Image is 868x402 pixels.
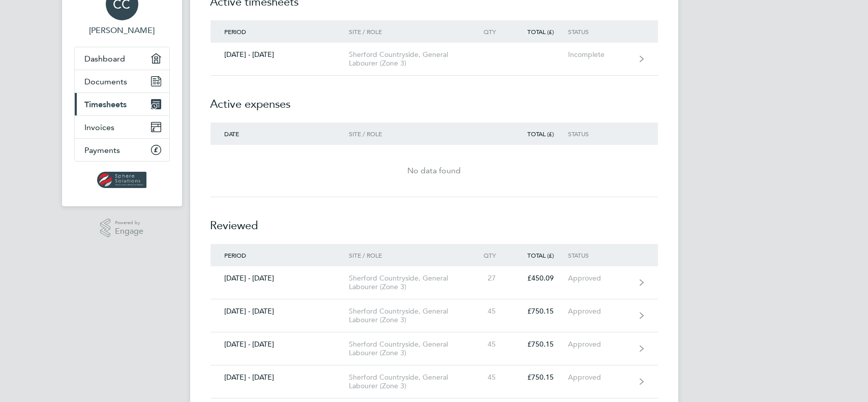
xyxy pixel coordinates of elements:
img: spheresolutions-logo-retina.png [97,172,146,188]
h2: Reviewed [211,197,658,244]
div: £450.09 [510,274,568,283]
div: [DATE] - [DATE] [211,373,349,382]
span: Payments [85,145,121,155]
a: Documents [75,70,169,92]
div: [DATE] - [DATE] [211,50,349,59]
div: Sherford Countryside, General Labourer (Zone 3) [349,340,465,357]
div: Total (£) [510,130,568,137]
a: Dashboard [75,47,169,70]
div: Status [568,130,631,137]
span: Colin Crocker [74,24,170,37]
div: Sherford Countryside, General Labourer (Zone 3) [349,274,465,291]
a: [DATE] - [DATE]Sherford Countryside, General Labourer (Zone 3)45£750.15Approved [211,332,658,365]
a: [DATE] - [DATE]Sherford Countryside, General Labourer (Zone 3)45£750.15Approved [211,365,658,398]
div: £750.15 [510,307,568,316]
div: Sherford Countryside, General Labourer (Zone 3) [349,50,465,68]
a: Payments [75,139,169,161]
div: Sherford Countryside, General Labourer (Zone 3) [349,307,465,324]
div: Incomplete [568,50,631,59]
a: Powered byEngage [100,219,143,238]
div: Approved [568,274,631,283]
div: Site / Role [349,28,465,35]
div: Status [568,28,631,35]
div: 45 [465,307,510,316]
div: 27 [465,274,510,283]
span: Period [225,27,247,36]
a: [DATE] - [DATE]Sherford Countryside, General Labourer (Zone 3)Incomplete [211,43,658,76]
span: Timesheets [85,100,127,109]
div: 45 [465,340,510,349]
div: Qty [465,252,510,259]
div: £750.15 [510,340,568,349]
div: Approved [568,373,631,382]
div: Approved [568,340,631,349]
a: [DATE] - [DATE]Sherford Countryside, General Labourer (Zone 3)27£450.09Approved [211,266,658,299]
div: Total (£) [510,252,568,259]
span: Engage [115,227,143,236]
div: 45 [465,373,510,382]
div: [DATE] - [DATE] [211,340,349,349]
div: Status [568,252,631,259]
a: Go to home page [74,172,170,188]
h2: Active expenses [211,76,658,122]
div: No data found [211,165,658,177]
div: Qty [465,28,510,35]
span: Dashboard [85,54,126,64]
div: [DATE] - [DATE] [211,307,349,316]
div: Sherford Countryside, General Labourer (Zone 3) [349,373,465,390]
div: Date [211,130,349,137]
span: Powered by [115,219,143,227]
a: [DATE] - [DATE]Sherford Countryside, General Labourer (Zone 3)45£750.15Approved [211,299,658,332]
span: Invoices [85,122,115,132]
div: Total (£) [510,28,568,35]
span: Documents [85,77,128,86]
div: £750.15 [510,373,568,382]
a: Invoices [75,116,169,138]
div: Approved [568,307,631,316]
a: Timesheets [75,93,169,115]
div: [DATE] - [DATE] [211,274,349,283]
div: Site / Role [349,130,465,137]
span: Period [225,251,247,259]
div: Site / Role [349,252,465,259]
